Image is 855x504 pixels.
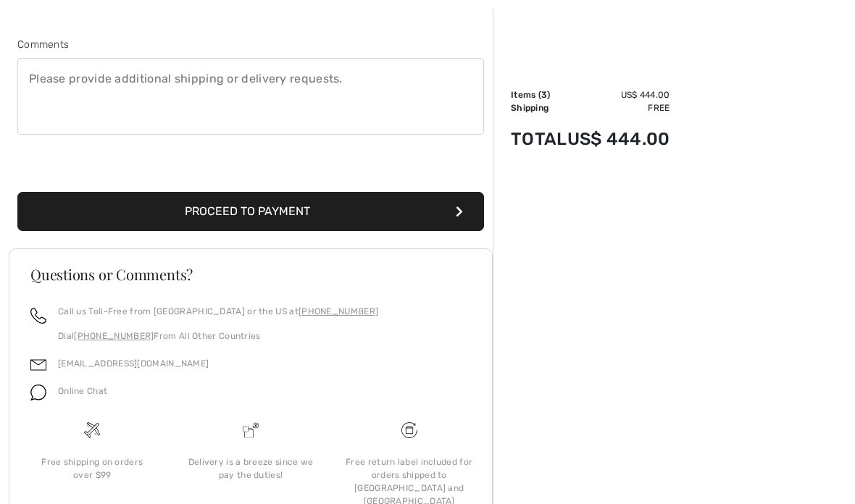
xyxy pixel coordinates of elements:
img: email [30,357,46,373]
td: US$ 444.00 [567,88,670,101]
a: [PHONE_NUMBER] [299,306,378,316]
td: US$ 444.00 [567,114,670,164]
div: Delivery is a breeze since we pay the duties! [183,455,319,482]
h3: Questions or Comments? [30,267,471,282]
a: [EMAIL_ADDRESS][DOMAIN_NAME] [58,358,209,369]
p: Call us Toll-Free from [GEOGRAPHIC_DATA] or the US at [58,305,378,318]
img: Free shipping on orders over $99 [84,422,100,438]
div: Free shipping on orders over $99 [25,455,160,482]
img: chat [30,385,46,400]
button: Proceed to Payment [17,192,484,231]
div: Comments [17,37,484,52]
td: Shipping [511,101,567,114]
img: call [30,308,46,324]
p: Dial From All Other Countries [58,329,378,343]
span: 3 [541,90,547,100]
td: Free [567,101,670,114]
img: Delivery is a breeze since we pay the duties! [243,422,259,438]
img: Free shipping on orders over $99 [401,422,417,438]
a: [PHONE_NUMBER] [74,331,154,341]
td: Items ( ) [511,88,567,101]
td: Total [511,114,567,164]
span: Online Chat [58,386,107,396]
